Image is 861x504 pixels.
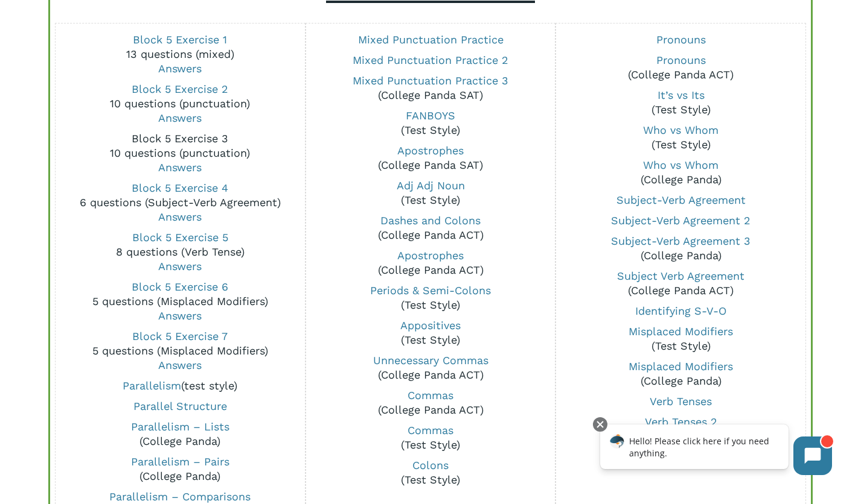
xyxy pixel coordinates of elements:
[380,214,481,227] a: Dashes and Colons
[158,359,202,371] a: Answers
[158,309,202,322] a: Answers
[158,260,202,272] a: Answers
[635,304,726,317] a: Identifying S-V-O
[564,324,798,353] p: (Test Style)
[63,379,298,393] p: (test style)
[564,158,798,187] p: (College Panda)
[131,455,229,468] a: Parallelism – Pairs
[313,353,548,382] p: (College Panda ACT)
[397,144,464,157] a: Apostrophes
[656,33,706,46] a: Pronouns
[313,143,548,172] p: (College Panda SAT)
[313,423,548,452] p: (Test Style)
[158,210,202,223] a: Answers
[408,389,453,402] a: Commas
[616,194,746,206] a: Subject-Verb Agreement
[132,181,228,194] a: Block 5 Exercise 4
[353,74,508,87] a: Mixed Punctuation Practice 3
[132,132,228,145] a: Block 5 Exercise 3
[63,181,298,224] p: 6 questions (Subject-Verb Agreement)
[63,230,298,274] p: 8 questions (Verb Tense)
[158,62,202,75] a: Answers
[63,280,298,323] p: 5 questions (Misplaced Modifiers)
[123,379,181,392] a: Parallelism
[656,54,706,66] a: Pronouns
[313,458,548,487] p: (Test Style)
[397,249,464,262] a: Apostrophes
[629,325,733,338] a: Misplaced Modifiers
[617,269,744,282] a: Subject Verb Agreement
[131,420,229,433] a: Parallelism – Lists
[564,53,798,82] p: (College Panda ACT)
[587,415,844,487] iframe: Chatbot
[313,283,548,312] p: (Test Style)
[133,400,227,412] a: Parallel Structure
[611,214,751,227] a: Subject-Verb Agreement 2
[313,213,548,242] p: (College Panda ACT)
[358,33,504,46] a: Mixed Punctuation Practice
[63,131,298,175] p: 10 questions (punctuation)
[629,360,733,373] a: Misplaced Modifiers
[158,112,202,124] a: Answers
[133,33,227,46] a: Block 5 Exercise 1
[408,424,453,436] a: Commas
[412,459,449,471] a: Colons
[132,280,228,293] a: Block 5 Exercise 6
[63,82,298,125] p: 10 questions (punctuation)
[132,330,228,342] a: Block 5 Exercise 7
[63,33,298,76] p: 13 questions (mixed)
[400,319,461,332] a: Appositives
[564,415,798,444] p: (College Panda)
[313,388,548,417] p: (College Panda ACT)
[564,123,798,152] p: (Test Style)
[373,354,488,367] a: Unnecessary Commas
[564,359,798,388] p: (College Panda)
[564,88,798,117] p: (Test Style)
[132,231,228,244] a: Block 5 Exercise 5
[109,490,251,503] a: Parallelism – Comparisons
[313,109,548,137] p: (Test Style)
[132,83,228,95] a: Block 5 Exercise 2
[313,248,548,277] p: (College Panda ACT)
[564,269,798,298] p: (College Panda ACT)
[564,234,798,263] p: (College Panda)
[650,395,712,408] a: Verb Tenses
[313,178,548,207] p: (Test Style)
[397,179,465,192] a: Adj Adj Noun
[611,235,751,247] a: Subject-Verb Agreement 3
[353,54,508,66] a: Mixed Punctuation Practice 2
[63,455,298,484] p: (College Panda)
[370,284,491,297] a: Periods & Semi-Colons
[313,74,548,102] p: (College Panda SAT)
[63,420,298,449] p: (College Panda)
[643,159,719,171] a: Who vs Whom
[658,89,705,101] a: It’s vs Its
[643,124,719,136] a: Who vs Whom
[406,109,455,122] a: FANBOYS
[313,318,548,347] p: (Test Style)
[158,161,202,174] a: Answers
[63,329,298,373] p: 5 questions (Misplaced Modifiers)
